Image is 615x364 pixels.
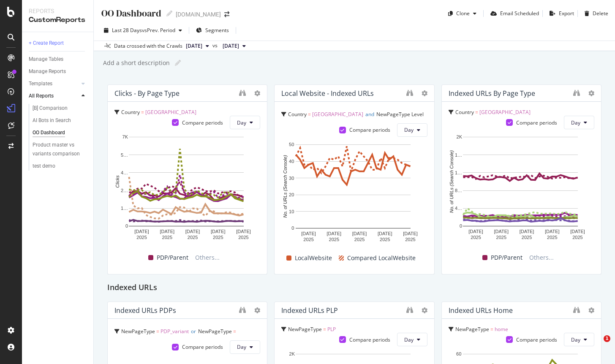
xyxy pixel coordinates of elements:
[455,170,462,175] text: 1…
[290,122,321,130] span: LocalWebsite
[29,79,52,88] div: Templates
[224,11,229,17] div: arrow-right-arrow-left
[205,27,229,34] span: Segments
[102,59,170,67] div: Add a short description
[33,141,83,158] div: Product master vs variants comparison
[496,235,506,240] text: 2025
[302,231,316,236] text: [DATE]
[121,170,128,175] text: 4…
[162,235,172,240] text: 2025
[308,111,311,118] span: =
[114,133,258,244] svg: A chart.
[559,10,574,17] div: Export
[182,41,212,51] button: [DATE]
[121,188,128,193] text: 2…
[134,229,149,234] text: [DATE]
[445,7,480,20] button: Clone
[406,90,413,96] div: binoculars
[475,109,478,116] span: =
[494,229,509,234] text: [DATE]
[29,7,87,15] div: Reports
[289,192,294,197] text: 20
[230,340,260,354] button: Day
[380,237,390,242] text: 2025
[219,41,249,51] button: [DATE]
[495,326,508,333] span: home
[490,326,493,333] span: =
[121,109,140,116] span: Country
[29,67,66,76] div: Manage Reports
[107,84,267,274] div: Clicks - By Page TypeCountry = [GEOGRAPHIC_DATA]Compare periodsDayA chart.PDP/ParentOthers...
[213,235,223,240] text: 2025
[449,133,592,244] svg: A chart.
[327,231,342,236] text: [DATE]
[198,328,232,335] span: NewPageType
[281,140,425,245] svg: A chart.
[406,307,413,313] div: binoculars
[33,116,87,125] a: AI Bots in Search
[166,11,172,16] i: Edit report name
[404,126,414,133] span: Day
[304,237,314,242] text: 2025
[288,111,307,118] span: Country
[185,229,200,234] text: [DATE]
[516,336,557,343] div: Compare periods
[29,39,64,48] div: + Create Report
[33,128,87,137] a: OO Dashboard
[441,84,601,274] div: Indexed URLs by Page TypeCountry = [GEOGRAPHIC_DATA]Compare periodsDayA chart.PDP/ParentOthers...
[456,351,461,356] text: 60
[354,237,365,242] text: 2025
[283,155,288,218] text: No. of URLs (Search Console)
[186,42,202,50] span: 2025 Aug. 31st
[33,116,71,125] div: AI Bots in Search
[573,90,580,96] div: binoculars
[33,162,87,171] a: test demo
[455,109,474,116] span: Country
[456,10,470,17] div: Clone
[33,104,87,113] a: [B] Comparison
[571,336,580,343] span: Day
[365,111,374,118] span: and
[327,326,336,333] span: PLP
[175,60,181,66] i: Edit report name
[121,328,155,335] span: NewPageType
[323,326,326,333] span: =
[352,231,367,236] text: [DATE]
[211,229,226,234] text: [DATE]
[33,128,65,137] div: OO Dashboard
[403,231,418,236] text: [DATE]
[312,111,363,118] span: [GEOGRAPHIC_DATA]
[142,27,175,34] span: vs Prev. Period
[122,134,128,139] text: 7K
[223,42,239,50] span: 2025 Aug. 3rd
[349,126,390,133] div: Compare periods
[289,142,294,147] text: 50
[455,188,462,193] text: 8…
[125,223,128,228] text: 0
[141,109,144,116] span: =
[593,10,608,17] div: Delete
[161,328,189,335] span: PDP_variant
[526,253,557,263] span: Others...
[29,55,63,64] div: Manage Tables
[29,79,79,88] a: Templates
[455,206,462,211] text: 4…
[571,119,580,126] span: Day
[274,84,434,274] div: Local Website - Indexed URLsCountry = [GEOGRAPHIC_DATA]andNewPageType Level 1 = LocalWebsiteCompa...
[449,306,513,315] div: Indexed URLs Home
[29,39,87,48] a: + Create Report
[237,119,246,126] span: Day
[281,306,338,315] div: Indexed URLs PLP
[237,343,246,350] span: Day
[192,253,223,263] span: Others...
[239,90,246,96] div: binoculars
[101,24,185,37] button: Last 28 DaysvsPrev. Period
[121,206,128,211] text: 1…
[281,89,374,98] div: Local Website - Indexed URLs
[347,253,416,263] span: Compared LocalWebsite
[500,10,539,17] div: Email Scheduled
[546,7,574,20] button: Export
[107,281,157,295] h2: Indexed URLs
[114,89,180,98] div: Clicks - By Page Type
